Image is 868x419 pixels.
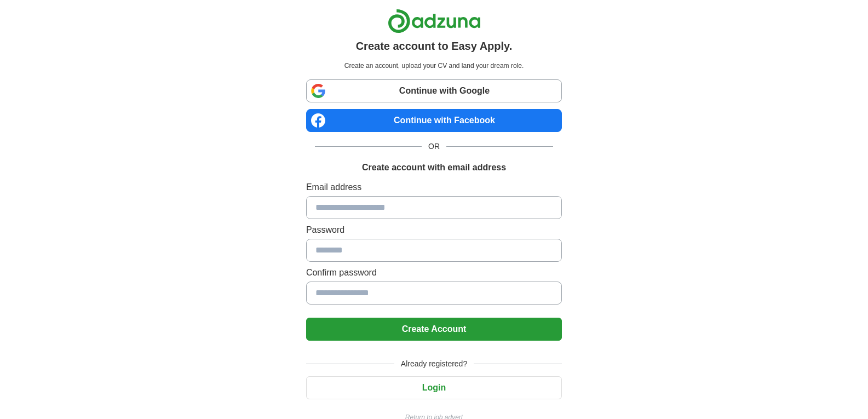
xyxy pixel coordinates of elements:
[306,266,562,279] label: Confirm password
[362,161,506,174] h1: Create account with email address
[306,79,562,102] a: Continue with Google
[308,61,560,71] p: Create an account, upload your CV and land your dream role.
[306,223,562,237] label: Password
[306,318,562,341] button: Create Account
[306,383,562,392] a: Login
[306,109,562,132] a: Continue with Facebook
[306,181,562,194] label: Email address
[422,141,446,152] span: OR
[356,38,513,54] h1: Create account to Easy Apply.
[306,376,562,399] button: Login
[394,358,474,370] span: Already registered?
[388,9,481,33] img: Adzuna logo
